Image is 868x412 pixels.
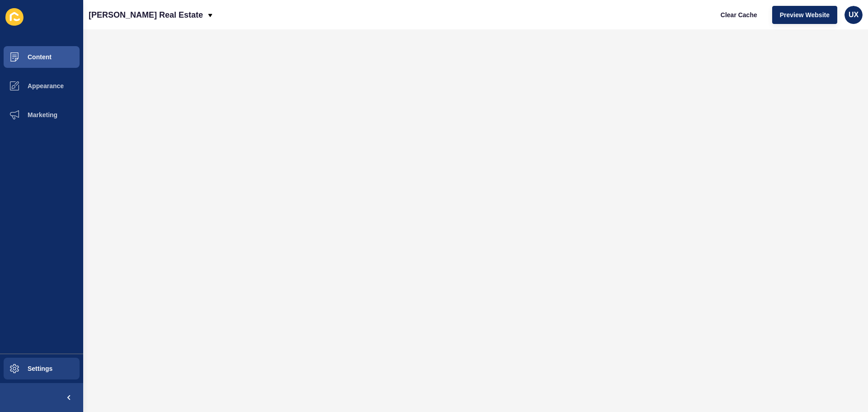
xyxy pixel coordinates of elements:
p: [PERSON_NAME] Real Estate [89,4,203,26]
span: Preview Website [780,10,830,19]
span: UX [849,10,859,19]
span: Clear Cache [721,10,757,19]
button: Clear Cache [713,6,765,24]
button: Preview Website [772,6,837,24]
